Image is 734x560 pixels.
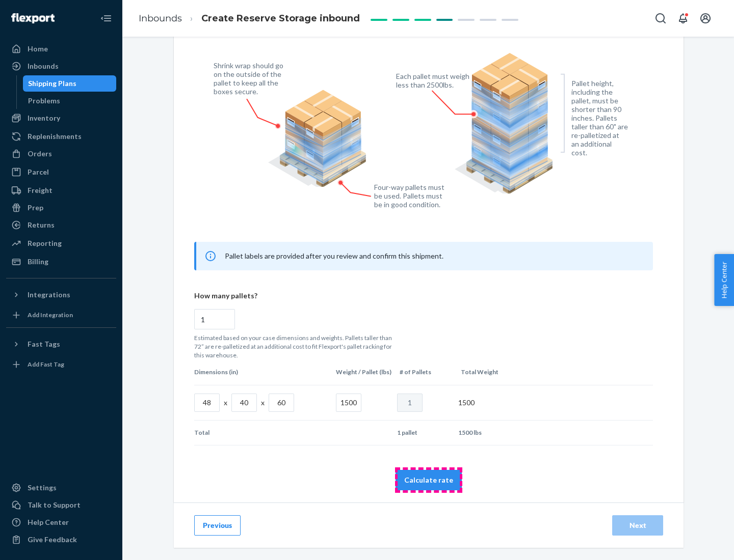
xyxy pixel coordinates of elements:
button: Fast Tags [6,336,116,352]
th: # of Pallets [396,359,457,384]
td: 1 pallet [393,421,454,445]
a: Problems [23,93,117,109]
a: Orders [6,146,116,162]
th: Total Weight [457,359,518,384]
button: Open Search Box [650,8,671,29]
span: Create Reserve Storage inbound [201,13,360,24]
a: Shipping Plans [23,75,117,92]
a: Prep [6,200,116,216]
div: Shipping Plans [28,78,76,89]
a: Home [6,41,116,57]
div: Talk to Support [28,500,81,510]
div: Inventory [28,113,60,123]
div: Billing [28,257,48,267]
span: Pallet labels are provided after you review and confirm this shipment. [225,251,443,260]
p: x [224,398,227,408]
a: Help Center [6,514,116,530]
a: Billing [6,254,116,270]
td: Total [194,421,332,445]
p: Estimated based on your case dimensions and weights. Pallets taller than 72” are re-palletized at... [194,333,398,359]
a: Reporting [6,235,116,251]
figcaption: Four-way pallets must be used. Pallets must be in good condition. [374,183,445,209]
a: Add Integration [6,307,116,323]
div: Reporting [28,238,62,248]
div: Orders [28,149,52,159]
button: Next [612,515,663,536]
th: Weight / Pallet (lbs) [332,359,396,384]
a: Inventory [6,110,116,126]
div: Prep [28,203,43,213]
div: Help Center [28,517,69,527]
a: Inbounds [6,58,116,74]
div: Settings [28,483,57,493]
button: Open notifications [673,8,693,29]
button: Integrations [6,287,116,303]
button: Close Navigation [96,8,116,29]
span: 1500 [458,398,475,407]
a: Talk to Support [6,497,116,513]
button: Previous [194,515,241,536]
p: x [261,398,265,408]
figcaption: Shrink wrap should go on the outside of the pallet to keep all the boxes secure. [214,61,290,96]
div: Add Integration [28,311,73,319]
ol: breadcrumbs [130,4,368,34]
button: Open account menu [695,8,716,29]
a: Replenishments [6,128,116,145]
button: Help Center [714,254,734,306]
div: Inbounds [28,61,59,71]
a: Freight [6,182,116,199]
button: Give Feedback [6,531,116,548]
td: 1500 lbs [454,421,515,445]
div: Freight [28,185,53,195]
p: How many pallets? [194,291,653,301]
div: Next [621,520,654,530]
div: Parcel [28,167,49,177]
div: Returns [28,220,55,230]
div: Add Fast Tag [28,360,64,369]
div: Home [28,44,48,54]
a: Settings [6,480,116,496]
figcaption: Pallet height, including the pallet, must be shorter than 90 inches. Pallets taller than 60" are ... [571,79,628,157]
button: Calculate rate [396,470,462,490]
th: Dimensions (in) [194,359,332,384]
div: Problems [28,96,60,106]
a: Parcel [6,164,116,180]
div: Fast Tags [28,339,60,349]
a: Returns [6,217,116,233]
div: Replenishments [28,131,82,142]
div: Give Feedback [28,535,77,545]
a: Add Fast Tag [6,356,116,373]
img: Flexport logo [11,13,55,23]
a: Inbounds [139,13,182,24]
figcaption: Each pallet must weigh less than 2500lbs. [396,72,472,89]
div: Integrations [28,290,70,300]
